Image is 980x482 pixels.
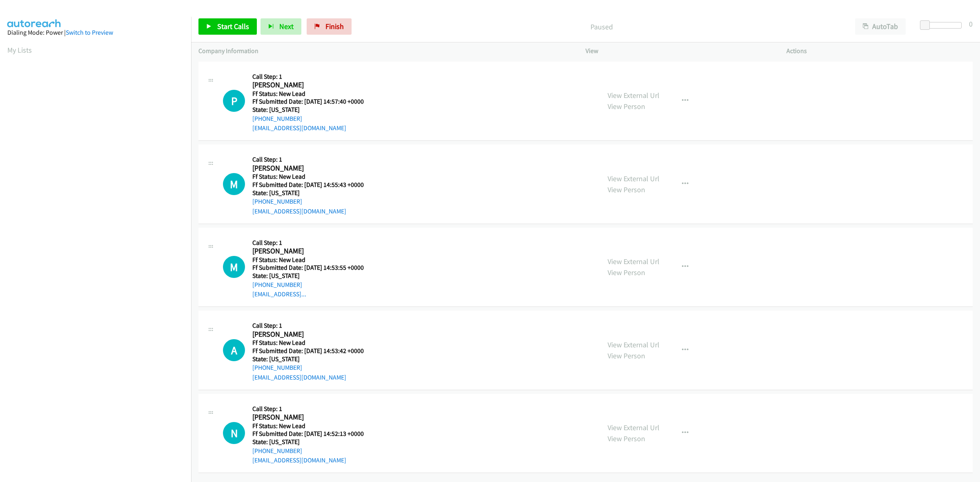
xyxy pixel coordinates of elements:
[261,18,301,35] button: Next
[223,339,245,361] h1: A
[252,155,374,164] h5: Call Step: 1
[252,330,374,339] h2: [PERSON_NAME]
[252,106,374,114] h5: State: [US_STATE]
[217,22,249,31] span: Start Calls
[786,46,973,56] p: Actions
[608,185,645,194] a: View Person
[608,174,659,183] a: View External Url
[252,239,374,247] h5: Call Step: 1
[223,90,245,112] h1: P
[608,340,659,349] a: View External Url
[279,22,294,31] span: Next
[252,447,302,455] a: [PHONE_NUMBER]
[252,347,374,355] h5: Ff Submitted Date: [DATE] 14:53:42 +0000
[252,256,374,264] h5: Ff Status: New Lead
[307,18,352,35] a: Finish
[252,430,374,438] h5: Ff Submitted Date: [DATE] 14:52:13 +0000
[198,46,571,56] p: Company Information
[252,247,374,256] h2: [PERSON_NAME]
[7,63,191,451] iframe: Dialpad
[252,98,374,106] h5: Ff Submitted Date: [DATE] 14:57:40 +0000
[252,373,346,381] a: [EMAIL_ADDRESS][DOMAIN_NAME]
[252,73,374,81] h5: Call Step: 1
[252,422,374,430] h5: Ff Status: New Lead
[223,422,245,444] h1: N
[608,91,659,100] a: View External Url
[252,456,346,464] a: [EMAIL_ADDRESS][DOMAIN_NAME]
[223,173,245,195] h1: M
[969,18,973,29] div: 0
[855,18,906,35] button: AutoTab
[7,45,32,55] a: My Lists
[252,405,374,413] h5: Call Step: 1
[252,207,346,215] a: [EMAIL_ADDRESS][DOMAIN_NAME]
[252,189,374,197] h5: State: [US_STATE]
[608,434,645,443] a: View Person
[608,423,659,432] a: View External Url
[223,256,245,278] h1: M
[608,102,645,111] a: View Person
[325,22,344,31] span: Finish
[252,90,374,98] h5: Ff Status: New Lead
[223,256,245,278] div: The call is yet to be attempted
[66,29,113,36] a: Switch to Preview
[252,355,374,363] h5: State: [US_STATE]
[252,272,374,280] h5: State: [US_STATE]
[223,422,245,444] div: The call is yet to be attempted
[252,173,374,181] h5: Ff Status: New Lead
[924,22,962,29] div: Delay between calls (in seconds)
[198,18,257,35] a: Start Calls
[223,173,245,195] div: The call is yet to be attempted
[223,339,245,361] div: The call is yet to be attempted
[252,281,302,289] a: [PHONE_NUMBER]
[252,264,374,272] h5: Ff Submitted Date: [DATE] 14:53:55 +0000
[252,80,374,90] h2: [PERSON_NAME]
[252,290,306,298] a: [EMAIL_ADDRESS]...
[252,438,374,446] h5: State: [US_STATE]
[252,364,302,371] a: [PHONE_NUMBER]
[252,115,302,122] a: [PHONE_NUMBER]
[7,28,184,38] div: Dialing Mode: Power |
[586,46,772,56] p: View
[608,268,645,277] a: View Person
[252,339,374,347] h5: Ff Status: New Lead
[252,124,346,132] a: [EMAIL_ADDRESS][DOMAIN_NAME]
[252,181,374,189] h5: Ff Submitted Date: [DATE] 14:55:43 +0000
[252,322,374,330] h5: Call Step: 1
[252,198,302,205] a: [PHONE_NUMBER]
[608,257,659,266] a: View External Url
[252,164,374,173] h2: [PERSON_NAME]
[363,21,840,32] p: Paused
[608,351,645,360] a: View Person
[252,413,374,422] h2: [PERSON_NAME]
[223,90,245,112] div: The call is yet to be attempted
